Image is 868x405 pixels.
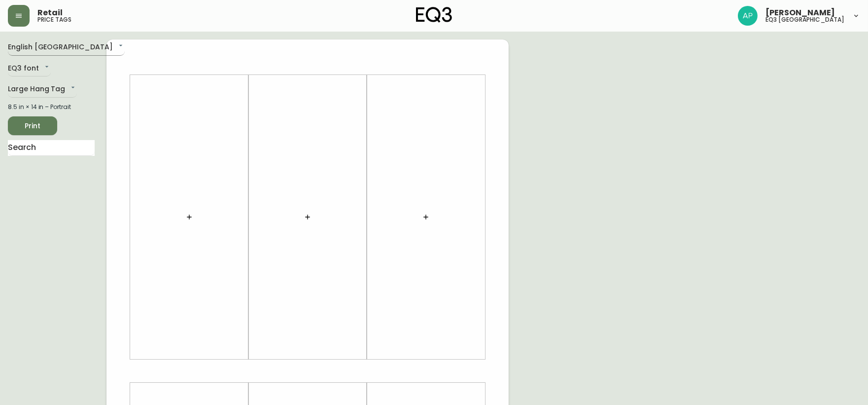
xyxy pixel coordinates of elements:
button: Print [8,116,57,135]
div: English [GEOGRAPHIC_DATA] [8,39,125,56]
div: Large Hang Tag [8,81,77,98]
h5: eq3 [GEOGRAPHIC_DATA] [765,17,844,23]
span: Print [16,120,49,132]
img: logo [416,7,452,23]
img: 3897410ab0ebf58098a0828baeda1fcd [738,6,758,26]
input: Search [8,140,95,156]
span: Retail [37,9,63,17]
div: EQ3 font [8,61,51,77]
div: 8.5 in × 14 in – Portrait [8,103,95,111]
h5: price tags [37,17,71,23]
span: [PERSON_NAME] [765,9,835,17]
